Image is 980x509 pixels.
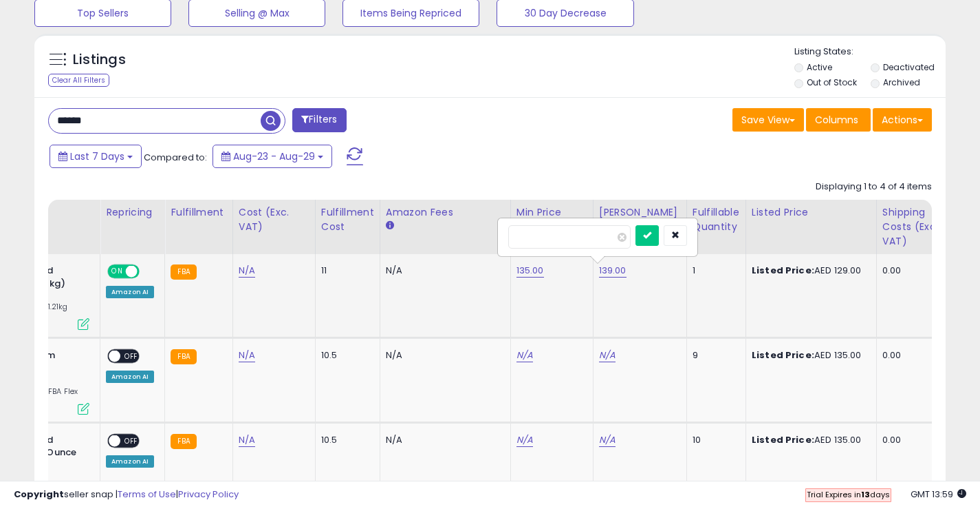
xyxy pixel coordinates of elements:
[73,50,126,70] h5: Listings
[599,433,616,447] a: N/A
[239,349,255,362] a: N/A
[873,108,932,132] button: Actions
[882,205,953,249] div: Shipping Costs (Exc. VAT)
[861,489,870,500] b: 13
[599,264,627,278] a: 139.00
[806,108,871,132] button: Columns
[118,488,176,501] a: Terms of Use
[752,349,866,362] div: AED 135.00
[239,205,309,234] div: Cost (Exc. VAT)
[120,435,142,446] span: OFF
[752,433,814,446] b: Listed Price:
[386,434,500,446] div: N/A
[171,264,196,280] small: FBA
[911,488,966,501] span: 2025-09-6 13:59 GMT
[516,264,544,278] a: 135.00
[882,264,948,277] div: 0.00
[794,45,946,59] p: Listing States:
[48,74,109,87] div: Clear All Filters
[213,145,332,168] button: Aug-23 - Aug-29
[14,488,64,501] strong: Copyright
[816,180,932,194] div: Displaying 1 to 4 of 4 items
[599,205,681,220] div: [PERSON_NAME]
[106,286,154,298] div: Amazon AI
[883,76,920,88] label: Archived
[120,350,142,362] span: OFF
[138,266,160,278] span: OFF
[883,61,935,73] label: Deactivated
[752,264,814,277] b: Listed Price:
[239,264,255,278] a: N/A
[233,149,315,163] span: Aug-23 - Aug-29
[882,434,948,446] div: 0.00
[386,264,500,277] div: N/A
[516,433,533,447] a: N/A
[752,349,814,362] b: Listed Price:
[693,434,735,446] div: 10
[807,76,857,88] label: Out of Stock
[239,433,255,447] a: N/A
[321,349,369,362] div: 10.5
[14,488,239,501] div: seller snap | |
[144,151,207,164] span: Compared to:
[815,113,858,127] span: Columns
[882,349,948,362] div: 0.00
[807,61,832,73] label: Active
[386,220,394,232] small: Amazon Fees.
[599,349,616,362] a: N/A
[693,205,740,234] div: Fulfillable Quantity
[732,108,804,132] button: Save View
[106,371,154,383] div: Amazon AI
[178,488,239,501] a: Privacy Policy
[386,349,500,362] div: N/A
[752,205,871,220] div: Listed Price
[752,264,866,277] div: AED 129.00
[752,434,866,446] div: AED 135.00
[693,264,735,277] div: 1
[106,455,154,468] div: Amazon AI
[106,205,159,220] div: Repricing
[70,149,124,163] span: Last 7 Days
[516,205,587,220] div: Min Price
[171,205,226,220] div: Fulfillment
[292,108,346,132] button: Filters
[386,205,505,220] div: Amazon Fees
[171,349,196,364] small: FBA
[109,266,126,278] span: ON
[321,434,369,446] div: 10.5
[807,489,890,500] span: Trial Expires in days
[171,434,196,449] small: FBA
[693,349,735,362] div: 9
[516,349,533,362] a: N/A
[50,145,142,168] button: Last 7 Days
[321,205,374,234] div: Fulfillment Cost
[321,264,369,277] div: 11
